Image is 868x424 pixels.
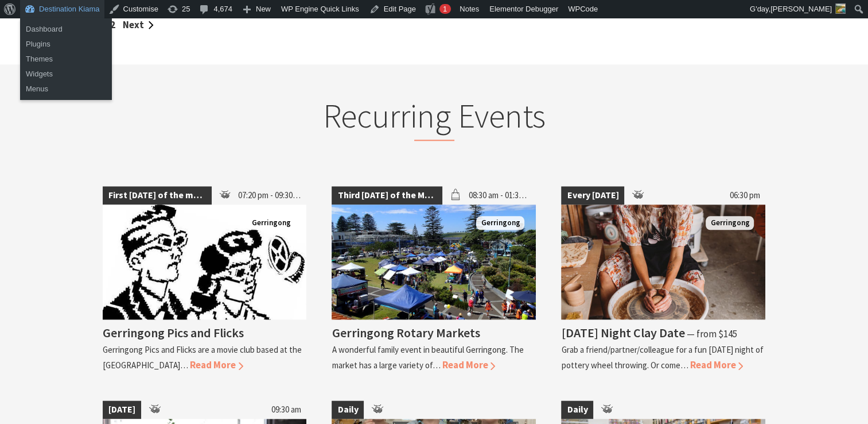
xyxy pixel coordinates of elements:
span: Daily [561,400,593,419]
a: Third [DATE] of the Month 08:30 am - 01:30 pm Christmas Market and Street Parade Gerringong Gerri... [332,186,536,373]
a: 2 [110,18,115,31]
span: Third [DATE] of the Month [332,186,442,205]
p: Grab a friend/partner/colleague for a fun [DATE] night of pottery wheel throwing. Or come… [561,344,763,371]
span: Gerringong [706,216,754,230]
span: Read More [442,359,495,371]
ul: Destination Kiama [20,18,112,55]
span: 1 [443,5,447,13]
p: A wonderful family event in beautiful Gerringong. The market has a large variety of… [332,344,523,371]
a: Every [DATE] 06:30 pm Photo shows female sitting at pottery wheel with hands on a ball of clay Ge... [561,186,765,373]
p: Gerringong Pics and Flicks are a movie club based at the [GEOGRAPHIC_DATA]… [103,344,302,371]
h4: Gerringong Rotary Markets [332,325,480,341]
span: ⁠— from $145 [686,327,737,340]
span: First [DATE] of the month [103,186,212,205]
span: [DATE] [103,400,141,419]
a: Widgets [20,67,112,82]
img: Photo shows female sitting at pottery wheel with hands on a ball of clay [561,205,765,319]
h2: Recurring Events [209,96,659,141]
a: Dashboard [20,22,112,37]
a: Plugins [20,37,112,52]
h4: Gerringong Pics and Flicks [103,325,244,341]
span: Gerringong [247,216,295,230]
span: Daily [332,400,364,419]
span: Read More [690,359,743,371]
a: Themes [20,52,112,67]
a: First [DATE] of the month 07:20 pm - 09:30 pm Gerringong Gerringong Pics and Flicks Gerringong Pi... [103,186,307,373]
a: Menus [20,82,112,97]
ul: Destination Kiama [20,48,112,100]
span: Read More [190,359,243,371]
span: 07:20 pm - 09:30 pm [232,186,306,205]
span: [PERSON_NAME] [770,5,832,13]
span: Gerringong [476,216,524,230]
img: Christmas Market and Street Parade [332,205,536,319]
h4: [DATE] Night Clay Date [561,325,684,341]
a: Next [123,18,154,31]
span: 09:30 am [265,400,306,419]
span: Every [DATE] [561,186,624,205]
span: 06:30 pm [723,186,765,205]
span: 08:30 am - 01:30 pm [463,186,536,205]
